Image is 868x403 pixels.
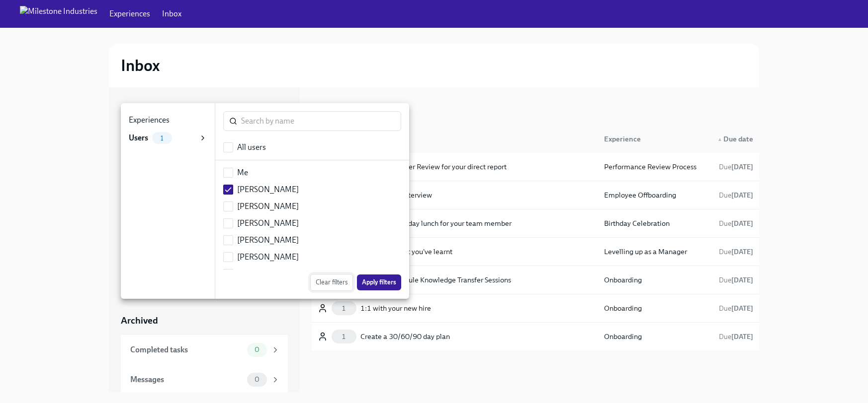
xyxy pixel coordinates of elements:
li: All users [215,139,409,156]
div: All users [237,142,266,153]
li: [PERSON_NAME] [215,181,409,198]
div: Me [237,167,248,178]
li: [PERSON_NAME] [215,232,409,249]
div: [PERSON_NAME] [237,201,299,212]
li: [PERSON_NAME] [215,215,409,232]
strong: Users [129,133,148,143]
span: Clear filters [316,277,347,287]
li: Users1 [121,129,215,147]
li: [PERSON_NAME] [215,266,409,282]
li: [PERSON_NAME] [215,198,409,215]
div: [PERSON_NAME] [237,184,299,195]
div: [PERSON_NAME] [237,252,299,263]
button: Apply filters [357,274,401,290]
div: [PERSON_NAME] [237,235,299,246]
div: [PERSON_NAME] [237,218,299,229]
div: [PERSON_NAME] [237,269,299,279]
input: Search by name [241,111,401,131]
div: Experiences [129,115,170,126]
li: Experiences [121,111,215,129]
li: [PERSON_NAME] [215,249,409,266]
span: Apply filters [362,277,396,287]
span: 1 [155,134,170,142]
button: Clear filters [310,274,353,291]
li: Me [215,164,409,181]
